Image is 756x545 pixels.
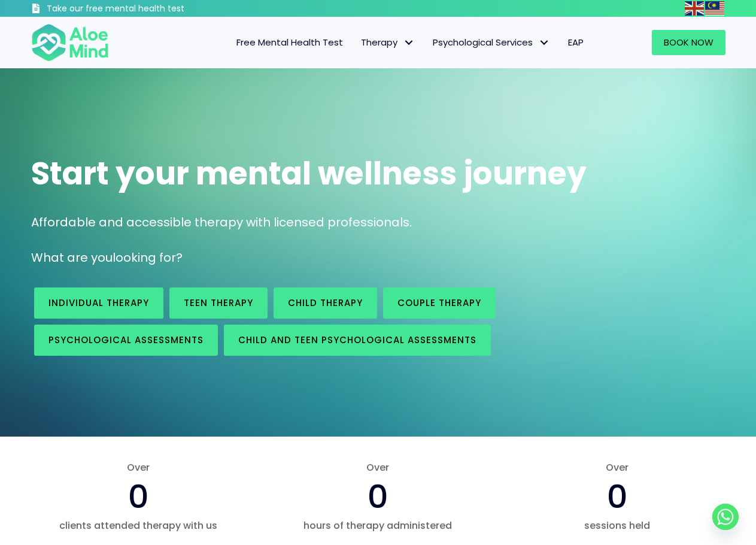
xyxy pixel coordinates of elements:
[48,296,149,309] span: Individual therapy
[270,519,485,532] span: hours of therapy administered
[397,296,481,309] span: Couple therapy
[433,36,550,49] span: Psychological Services
[31,3,248,17] a: Take our free mental health test
[31,152,587,195] span: Start your mental wellness journey
[227,30,352,55] a: Free Mental Health Test
[685,1,704,16] img: en
[568,36,584,49] span: EAP
[125,30,593,55] nav: Menu
[31,461,247,474] span: Over
[236,36,343,49] span: Free Mental Health Test
[685,1,705,15] a: English
[31,519,247,532] span: clients attended therapy with us
[705,1,725,15] a: Malay
[238,334,476,346] span: Child and Teen Psychological assessments
[652,30,725,55] a: Book Now
[536,34,553,52] span: Psychological Services: submenu
[400,34,418,52] span: Therapy: submenu
[31,249,113,266] span: What are you
[288,296,363,309] span: Child Therapy
[113,249,183,266] span: looking for?
[368,474,388,519] span: 0
[509,461,725,474] span: Over
[48,334,204,346] span: Psychological assessments
[712,504,739,530] a: Whatsapp
[424,30,559,55] a: Psychological ServicesPsychological Services: submenu
[509,519,725,532] span: sessions held
[559,30,593,55] a: EAP
[31,214,725,231] p: Affordable and accessible therapy with licensed professionals.
[184,296,253,309] span: Teen Therapy
[361,36,415,49] span: Therapy
[34,287,163,319] a: Individual therapy
[705,1,724,16] img: ms
[607,474,628,519] span: 0
[274,287,377,319] a: Child Therapy
[383,287,496,319] a: Couple therapy
[169,287,268,319] a: Teen Therapy
[224,325,491,356] a: Child and Teen Psychological assessments
[352,30,424,55] a: TherapyTherapy: submenu
[270,461,485,474] span: Over
[34,325,218,356] a: Psychological assessments
[31,23,109,62] img: Aloe mind Logo
[128,474,149,519] span: 0
[47,3,248,15] h3: Take our free mental health test
[664,36,714,49] span: Book Now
